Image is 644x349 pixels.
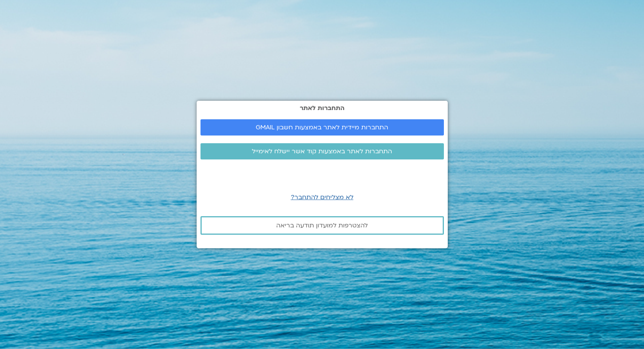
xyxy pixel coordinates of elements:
[276,222,368,229] span: להצטרפות למועדון תודעה בריאה
[291,193,353,202] a: לא מצליחים להתחבר?
[201,143,444,159] a: התחברות לאתר באמצעות קוד אשר יישלח לאימייל
[201,105,444,112] h2: התחברות לאתר
[252,148,392,155] span: התחברות לאתר באמצעות קוד אשר יישלח לאימייל
[201,216,444,235] a: להצטרפות למועדון תודעה בריאה
[256,124,388,131] span: התחברות מיידית לאתר באמצעות חשבון GMAIL
[201,119,444,136] a: התחברות מיידית לאתר באמצעות חשבון GMAIL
